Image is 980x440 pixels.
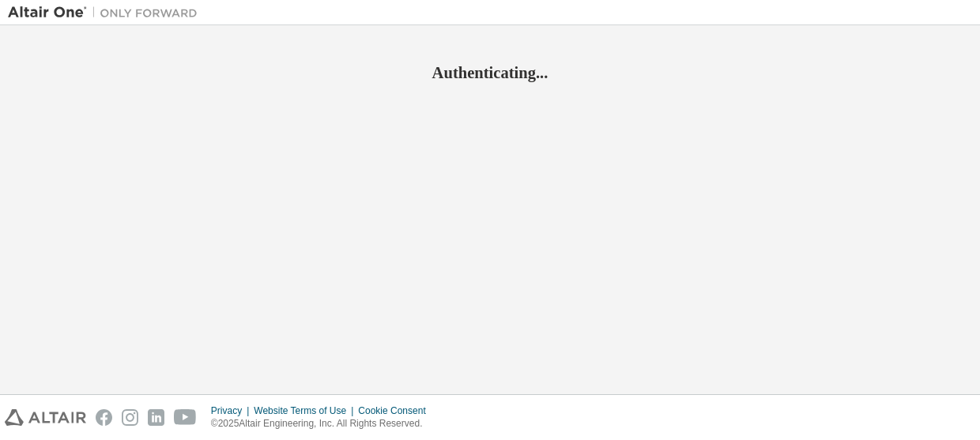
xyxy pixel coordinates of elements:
img: instagram.svg [122,409,138,426]
h2: Authenticating... [8,62,972,83]
div: Website Terms of Use [254,404,358,417]
img: youtube.svg [174,409,197,426]
img: altair_logo.svg [5,409,86,426]
p: © 2025 Altair Engineering, Inc. All Rights Reserved. [211,417,435,431]
img: Altair One [8,5,205,21]
img: linkedin.svg [148,409,164,426]
div: Cookie Consent [358,404,435,417]
div: Privacy [211,404,254,417]
img: facebook.svg [96,409,112,426]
